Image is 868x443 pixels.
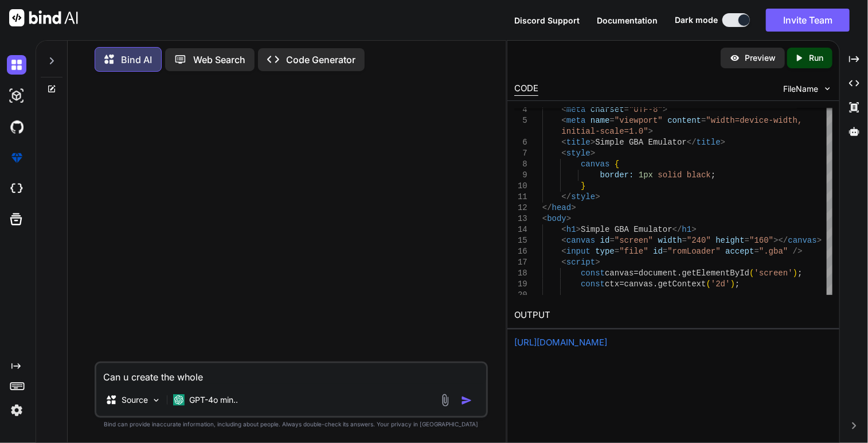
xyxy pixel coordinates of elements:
span: < [562,116,566,125]
span: initial-scale=1.0" [562,127,648,136]
span: ; [711,170,716,180]
span: < [562,149,566,158]
img: darkChat [7,55,26,75]
span: = [663,247,667,256]
div: 15 [514,235,527,246]
span: h1 [566,225,576,234]
span: height [716,236,745,245]
span: "file" [620,247,648,256]
span: charset [591,105,624,114]
span: > [591,138,595,147]
div: 8 [514,159,527,170]
div: 12 [514,203,527,213]
span: 1px [639,170,653,180]
span: . [654,279,658,289]
textarea: Can u create the whole [96,363,486,384]
span: ".gba" [760,247,788,256]
span: = [634,269,639,278]
span: > [596,192,600,201]
span: < [562,105,566,114]
div: 5 [514,115,527,126]
button: Documentation [597,14,658,26]
span: = [610,236,615,245]
span: meta [566,116,586,125]
span: ( [750,269,754,278]
span: ctx [605,279,620,289]
span: canvas [788,236,817,245]
span: < [562,247,566,256]
div: 13 [514,213,527,224]
span: name [591,116,610,125]
p: Web Search [193,53,245,67]
span: > [566,214,571,223]
span: black [687,170,711,180]
span: "screen" [615,236,653,245]
span: content [668,116,702,125]
span: . [678,269,682,278]
p: Preview [745,52,776,64]
div: 17 [514,257,527,268]
span: = [745,236,749,245]
div: 18 [514,268,527,279]
span: canvas [605,269,634,278]
span: < [562,138,566,147]
p: Bind can provide inaccurate information, including about people. Always double-check its answers.... [95,420,488,429]
span: "UTF-8" [630,105,663,114]
img: GPT-4o mini [173,394,185,406]
span: ></ [774,236,788,245]
span: > [572,203,576,212]
span: '2d' [711,279,731,289]
span: < [542,214,547,223]
span: </ [672,225,682,234]
span: h1 [682,225,692,234]
span: > [721,138,725,147]
span: document [639,269,677,278]
img: Pick Models [151,395,161,405]
span: head [552,203,572,212]
span: style [572,192,596,201]
div: 7 [514,148,527,159]
span: > [596,258,600,267]
span: canvas [581,160,610,169]
span: </ [687,138,697,147]
img: chevron down [823,84,832,94]
div: 10 [514,181,527,192]
span: = [624,105,629,114]
span: ) [793,269,797,278]
div: 14 [514,224,527,235]
span: body [548,214,567,223]
span: ) [730,279,735,289]
span: > [663,105,667,114]
span: </ [562,192,572,201]
span: meta [566,105,586,114]
div: 20 [514,290,527,301]
span: solid [658,170,682,180]
img: githubDark [7,117,26,137]
span: < [562,258,566,267]
span: 'screen' [754,269,793,278]
span: = [615,247,619,256]
div: 16 [514,246,527,257]
p: GPT-4o min.. [189,394,238,406]
span: getContext [658,279,706,289]
span: ( [706,279,711,289]
span: "viewport" [615,116,663,125]
span: > [648,127,653,136]
span: canvas [566,236,595,245]
span: "240" [687,236,711,245]
span: FileName [783,83,818,95]
span: < [562,225,566,234]
span: > [692,225,697,234]
p: Bind AI [121,53,152,67]
span: "160" [750,236,774,245]
img: preview [730,53,740,63]
span: width [658,236,682,245]
span: getElementById [682,269,750,278]
span: > [576,225,581,234]
p: Run [809,52,823,64]
span: /> [793,247,803,256]
a: [URL][DOMAIN_NAME] [514,337,607,348]
span: > [591,149,595,158]
span: const [581,269,605,278]
img: settings [7,401,26,420]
